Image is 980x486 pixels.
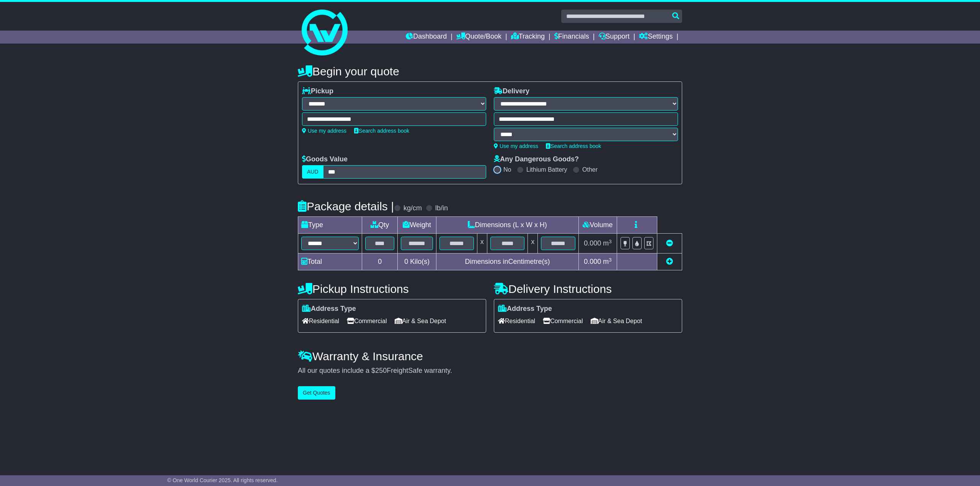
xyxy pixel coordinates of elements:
[494,283,682,295] h4: Delivery Instructions
[603,258,612,265] span: m
[298,200,394,213] h4: Package details |
[528,234,538,254] td: x
[584,239,601,247] span: 0.000
[395,315,446,327] span: Air & Sea Depot
[546,143,601,149] a: Search address book
[406,31,447,44] a: Dashboard
[375,367,387,374] span: 250
[302,165,323,179] label: AUD
[302,315,339,327] span: Residential
[584,258,601,265] span: 0.000
[398,254,436,270] td: Kilo(s)
[543,315,583,327] span: Commercial
[354,128,409,134] a: Search address book
[639,31,673,44] a: Settings
[347,315,387,327] span: Commercial
[554,31,589,44] a: Financials
[398,217,436,234] td: Weight
[298,386,335,400] button: Get Quotes
[494,143,538,149] a: Use my address
[498,305,552,313] label: Address Type
[494,87,529,96] label: Delivery
[436,254,579,270] td: Dimensions in Centimetre(s)
[666,258,673,265] a: Add new item
[362,217,398,234] td: Qty
[298,65,682,78] h4: Begin your quote
[302,305,356,313] label: Address Type
[526,166,567,173] label: Lithium Battery
[498,315,535,327] span: Residential
[591,315,642,327] span: Air & Sea Depot
[404,258,408,265] span: 0
[436,217,579,234] td: Dimensions (L x W x H)
[302,128,346,134] a: Use my address
[609,239,612,244] sup: 3
[298,283,486,295] h4: Pickup Instructions
[302,87,333,96] label: Pickup
[609,257,612,263] sup: 3
[578,217,617,234] td: Volume
[582,166,598,173] label: Other
[435,204,448,213] label: lb/in
[477,234,487,254] td: x
[503,166,511,173] label: No
[599,31,630,44] a: Support
[302,155,348,164] label: Goods Value
[403,204,422,213] label: kg/cm
[167,477,278,483] span: © One World Courier 2025. All rights reserved.
[666,239,673,247] a: Remove this item
[603,239,612,247] span: m
[298,350,682,362] h4: Warranty & Insurance
[298,367,682,375] div: All our quotes include a $ FreightSafe warranty.
[298,217,362,234] td: Type
[494,155,579,164] label: Any Dangerous Goods?
[456,31,501,44] a: Quote/Book
[511,31,545,44] a: Tracking
[362,254,398,270] td: 0
[298,254,362,270] td: Total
